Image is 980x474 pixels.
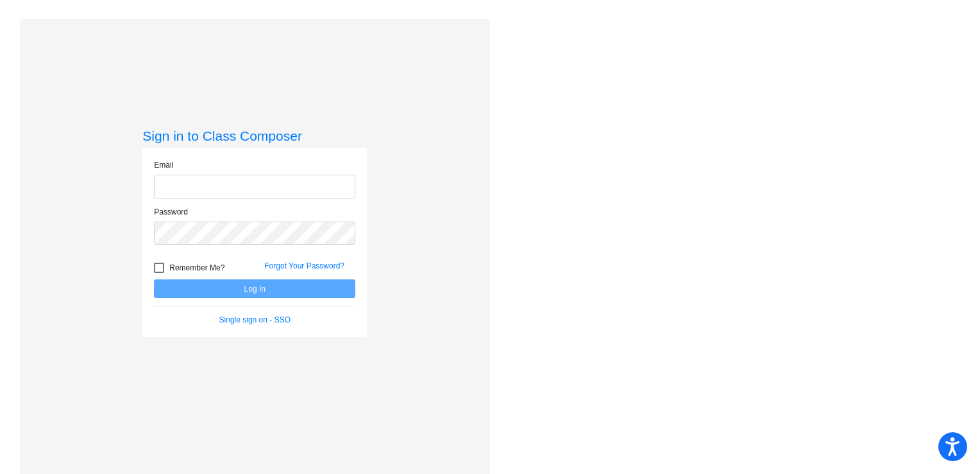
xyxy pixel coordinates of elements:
[154,159,173,171] label: Email
[219,315,291,324] a: Single sign on - SSO
[264,261,344,270] a: Forgot Your Password?
[169,260,224,276] span: Remember Me?
[154,206,188,218] label: Password
[142,128,367,144] h3: Sign in to Class Composer
[154,279,355,298] button: Log In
